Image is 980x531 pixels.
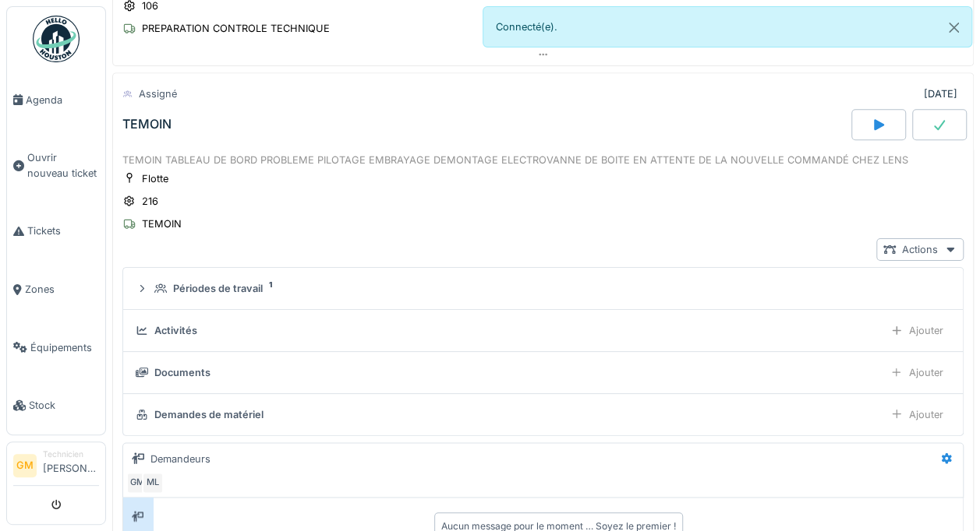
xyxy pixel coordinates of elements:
div: TEMOIN TABLEAU DE BORD PROBLEME PILOTAGE EMBRAYAGE DEMONTAGE ELECTROVANNE DE BOITE EN ATTENTE DE ... [122,153,964,167]
div: Technicien [43,448,99,460]
div: Actions [876,238,964,261]
span: Tickets [27,223,99,238]
div: Activités [154,323,197,338]
summary: Demandes de matérielAjouter [129,400,957,429]
span: Équipements [30,340,99,355]
div: TEMOIN [122,117,172,132]
li: GM [13,454,37,477]
summary: ActivitésAjouter [129,316,957,345]
div: [DATE] [924,86,957,101]
span: Stock [29,398,99,413]
span: Agenda [26,93,99,107]
div: Périodes de travail [173,281,263,296]
a: Ouvrir nouveau ticket [7,129,105,202]
div: PREPARATION CONTROLE TECHNIQUE [142,21,330,36]
div: Demandes de matériel [154,407,264,422]
div: 216 [142,194,158,209]
div: Assigné [139,86,177,101]
div: TEMOIN [142,216,182,231]
div: Ajouter [883,361,950,384]
a: Tickets [7,202,105,261]
a: Agenda [7,71,105,129]
div: Demandeurs [150,452,211,466]
div: Ajouter [883,403,950,426]
a: Zones [7,260,105,318]
summary: Périodes de travail1 [129,274,957,303]
img: Badge_color-CXgf-gQk.svg [33,16,80,62]
a: GM Technicien[PERSON_NAME] [13,448,99,486]
div: GM [126,472,148,494]
summary: DocumentsAjouter [129,358,957,387]
div: Connecté(e). [483,6,973,47]
div: Ajouter [883,319,950,342]
div: Documents [154,365,211,380]
span: Zones [25,282,99,297]
li: [PERSON_NAME] [43,448,99,482]
a: Équipements [7,318,105,377]
button: Close [936,7,971,48]
div: ML [142,472,164,494]
a: Stock [7,377,105,435]
div: Flotte [142,171,168,186]
span: Ouvrir nouveau ticket [27,150,99,180]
